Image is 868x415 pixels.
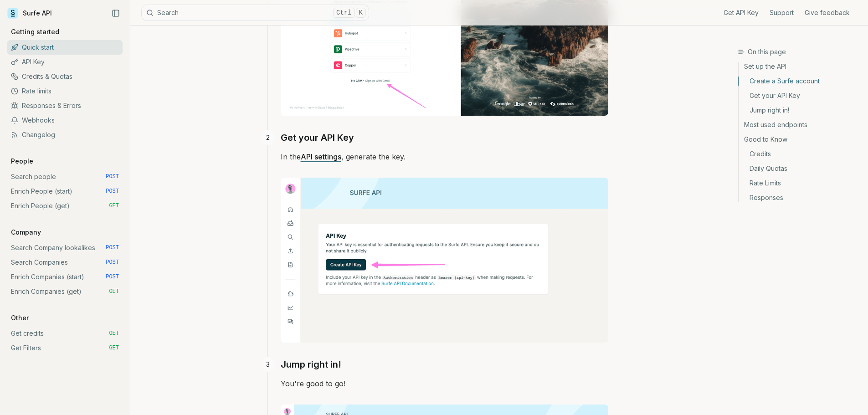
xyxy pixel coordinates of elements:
a: Surfe API [7,6,52,20]
a: Enrich Companies (start) POST [7,270,123,284]
button: SearchCtrlK [141,5,369,21]
a: Enrich Companies (get) GET [7,284,123,299]
a: Changelog [7,128,123,142]
a: Enrich People (start) POST [7,184,123,199]
a: Support [770,8,794,17]
span: POST [106,188,119,195]
span: POST [106,173,119,180]
span: POST [106,259,119,266]
a: Give feedback [805,8,850,17]
span: POST [106,273,119,281]
span: GET [109,288,119,295]
a: Rate limits [7,84,123,98]
span: GET [109,330,119,337]
h3: On this page [738,47,861,56]
a: Webhooks [7,113,123,128]
a: Search people POST [7,169,123,184]
a: Credits & Quotas [7,69,123,84]
a: Search Company lookalikes POST [7,241,123,255]
a: Quick start [7,40,123,55]
p: Getting started [7,27,63,36]
kbd: Ctrl [333,8,355,18]
a: Get your API Key [739,88,861,103]
a: Search Companies POST [7,255,123,270]
a: API Key [7,55,123,69]
a: Credits [739,147,861,161]
a: Rate Limits [739,176,861,190]
span: GET [109,344,119,352]
button: Collapse Sidebar [109,6,123,20]
a: Jump right in! [281,357,341,372]
a: Get API Key [724,8,759,17]
p: Company [7,228,45,237]
span: POST [106,244,119,251]
a: Responses [739,190,861,202]
a: Jump right in! [739,103,861,118]
a: Responses & Errors [7,98,123,113]
kbd: K [356,8,366,18]
a: Set up the API [739,62,861,74]
a: Get credits GET [7,326,123,341]
p: People [7,157,37,166]
a: API settings [301,152,341,161]
p: You're good to go! [281,377,608,390]
a: Good to Know [739,132,861,147]
a: Most used endpoints [739,118,861,132]
a: Daily Quotas [739,161,861,176]
p: Other [7,313,32,323]
img: Image [281,178,608,343]
p: In the , generate the key. [281,150,608,343]
span: GET [109,202,119,210]
a: Create a Surfe account [739,74,861,88]
a: Enrich People (get) GET [7,199,123,213]
a: Get your API Key [281,130,354,145]
a: Get Filters GET [7,341,123,355]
